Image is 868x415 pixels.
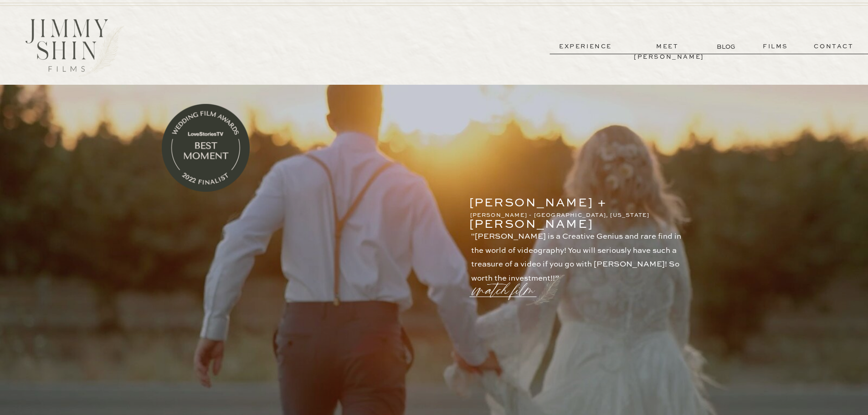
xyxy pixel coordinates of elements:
a: BLOG [717,42,737,51]
p: [PERSON_NAME] - [GEOGRAPHIC_DATA], [US_STATE] [470,211,661,219]
a: films [753,41,798,52]
a: contact [801,41,867,52]
a: watch film [473,267,539,302]
a: meet [PERSON_NAME] [634,41,701,52]
p: "[PERSON_NAME] is a Creative Genius and rare find in the world of videography! You will seriously... [471,230,690,275]
a: experience [552,41,619,52]
p: [PERSON_NAME] + [PERSON_NAME] [469,193,660,205]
